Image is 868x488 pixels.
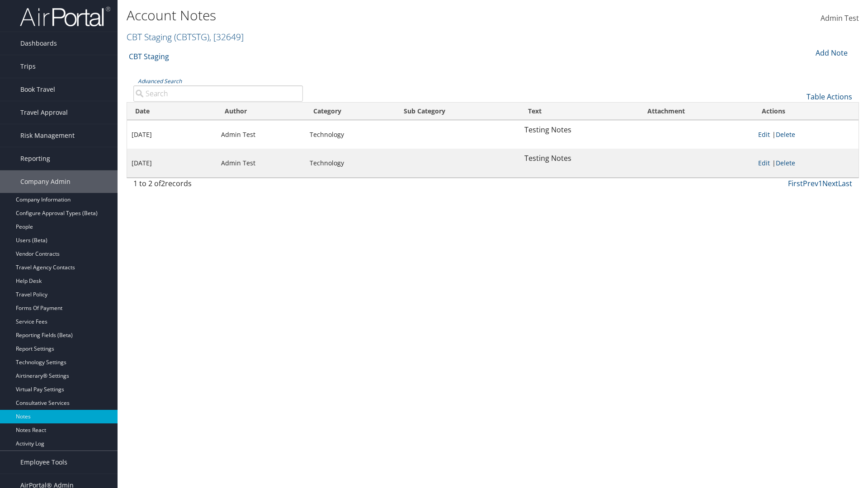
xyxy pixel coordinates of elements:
span: 2 [161,178,165,188]
a: Last [838,178,852,188]
span: Dashboards [20,32,57,55]
span: , [ 32649 ] [209,31,244,43]
a: Delete [776,130,795,139]
span: Risk Management [20,124,75,147]
h1: Account Notes [127,6,615,25]
td: | [754,149,859,178]
a: First [788,178,803,188]
img: airportal-logo.png [20,6,110,27]
th: Text: activate to sort column ascending [520,103,639,120]
th: Attachment: activate to sort column ascending [639,103,753,120]
a: Delete [776,159,795,167]
span: Employee Tools [20,451,67,474]
a: Prev [803,178,818,188]
div: Add Note [809,47,852,58]
a: CBT Staging [127,31,244,43]
div: 1 to 2 of records [133,178,303,193]
p: Testing Notes [524,124,635,136]
td: Technology [305,149,396,178]
a: Edit [758,159,770,167]
a: 1 [818,178,822,188]
td: Admin Test [217,149,305,178]
p: Testing Notes [524,153,635,164]
th: Author [217,103,305,120]
span: Reporting [20,147,50,170]
a: Next [822,178,838,188]
td: | [754,120,859,149]
span: Trips [20,55,36,78]
span: Admin Test [821,13,859,23]
th: Actions [754,103,859,120]
th: Category: activate to sort column ascending [305,103,396,120]
a: Edit [758,130,770,139]
td: Admin Test [217,120,305,149]
td: [DATE] [127,120,217,149]
a: Table Actions [807,92,852,102]
td: [DATE] [127,149,217,178]
span: Book Travel [20,78,55,101]
a: Advanced Search [138,77,182,85]
input: Advanced Search [133,85,303,102]
a: CBT Staging [129,47,169,66]
a: Admin Test [821,5,859,33]
td: Technology [305,120,396,149]
th: Sub Category: activate to sort column ascending [396,103,520,120]
th: Date: activate to sort column ascending [127,103,217,120]
span: Company Admin [20,170,71,193]
span: ( CBTSTG ) [174,31,209,43]
span: Travel Approval [20,101,68,124]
